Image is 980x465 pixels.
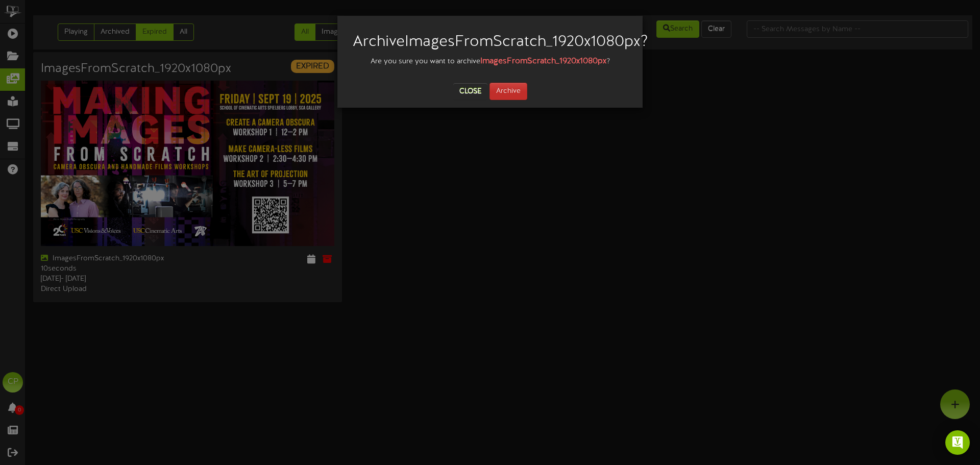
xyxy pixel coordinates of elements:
h2: Archive ImagesFromScratch_1920x1080px ? [353,34,627,51]
button: Close [453,83,487,100]
div: Open Intercom Messenger [945,430,970,455]
div: Are you sure you want to archive ? [345,56,635,67]
button: Archive [489,83,527,100]
strong: ImagesFromScratch_1920x1080px [480,57,606,66]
